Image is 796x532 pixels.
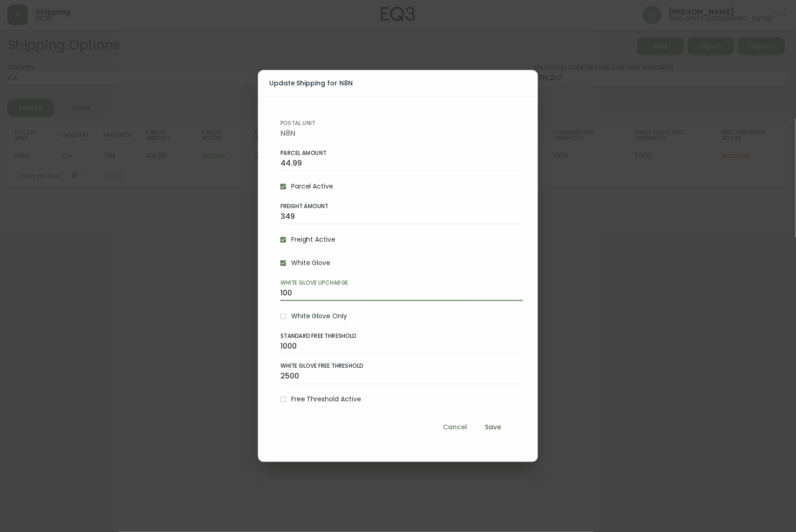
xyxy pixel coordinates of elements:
[482,421,504,433] span: Save
[291,182,333,191] span: Parcel Active
[443,421,467,433] span: Cancel
[439,419,471,436] button: Cancel
[269,77,527,89] h2: Update Shipping for N8N
[478,419,508,436] button: Save
[291,235,335,245] span: Freight Active
[291,394,361,404] span: Free Threshold Active
[291,311,347,321] span: White Glove Only
[291,258,330,268] span: White Glove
